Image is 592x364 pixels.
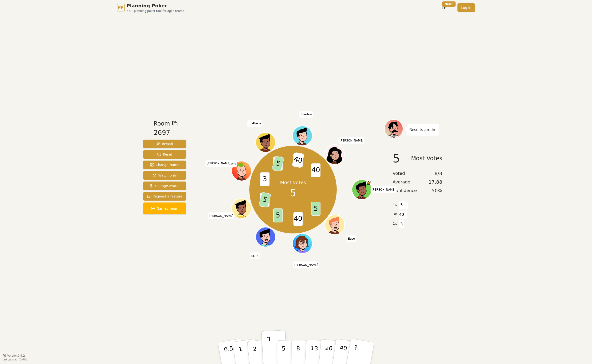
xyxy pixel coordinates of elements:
span: 1 x [393,221,397,226]
button: Named room [143,202,186,214]
span: 5 [290,186,296,200]
span: Click to change your name [247,120,262,127]
span: 17.88 [429,179,442,185]
button: New! [439,3,448,12]
span: Named room [151,206,178,211]
span: Request a feature [147,194,182,199]
button: Watch only [143,171,186,180]
span: Click to change your name [371,186,397,193]
span: 5 [399,201,404,209]
span: Most Votes [411,153,442,164]
span: 5 [272,156,284,172]
span: Change Name [150,162,179,167]
p: Most votes [280,179,306,186]
span: Reveal [156,142,173,146]
span: No.1 planning poker tool for agile teams [126,9,184,13]
span: Click to change your name [300,111,313,118]
span: 5 [311,202,321,216]
span: Watch only [153,173,177,178]
span: PP [118,5,123,10]
span: Click to change your name [208,212,235,219]
span: 40 [399,211,404,219]
span: 5 [273,208,283,222]
span: Change Avatar [150,183,180,188]
span: 40 [292,152,305,168]
div: 2697 [154,128,177,138]
span: 5 [259,192,271,208]
a: Log in [457,3,475,12]
span: Average [393,179,410,185]
span: Click to change your name [250,252,260,259]
a: PPPlanning PokerNo.1 planning poker tool for agile teams [117,2,184,13]
p: Results are in! [409,126,437,133]
span: 8 / 8 [435,170,442,177]
span: 40 [294,212,303,226]
span: Reset [157,152,172,157]
span: (you) [230,163,236,165]
span: Room [154,119,170,128]
span: Click to change your name [206,160,237,167]
p: 3 [267,336,272,362]
span: 3 [260,172,270,187]
span: Rafael is the host [366,180,371,185]
span: Click to change your name [347,235,356,242]
div: New! [442,1,456,7]
button: Reset [143,150,186,159]
span: Click to change your name [293,262,319,268]
button: Version0.9.2 [2,354,25,358]
span: 3 x [393,212,397,217]
span: Planning Poker [126,2,184,9]
span: 3 [399,220,404,228]
button: Change Avatar [143,182,186,190]
span: Click to change your name [338,137,365,144]
button: Reveal [143,140,186,148]
span: Last updated: [DATE] [2,358,27,361]
button: Request a feature [143,192,186,201]
span: 4 x [393,202,397,207]
button: Change Name [143,161,186,169]
span: Version 0.9.2 [7,354,25,358]
span: 50 % [432,187,442,194]
span: Voted [393,170,405,177]
span: 5 [393,153,400,164]
span: 40 [311,163,321,177]
span: Confidence [393,187,417,194]
button: Click to change your avatar [232,162,251,180]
